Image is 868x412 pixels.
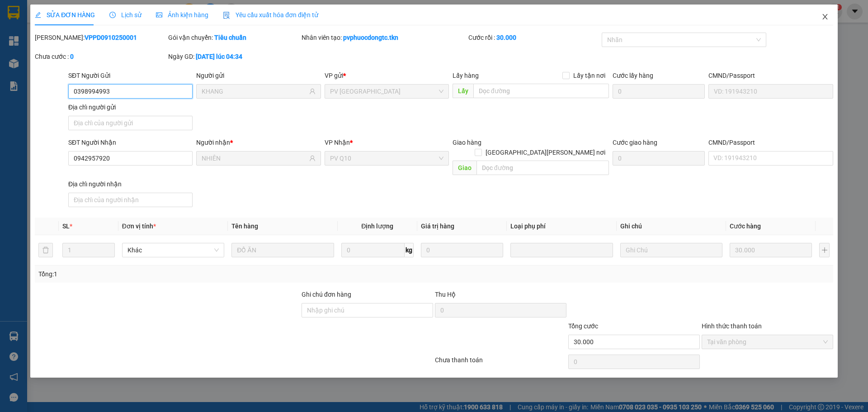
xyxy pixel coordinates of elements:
[708,137,833,147] div: CMND/Passport
[196,137,321,147] div: Người nhận
[613,84,705,99] input: Cước lấy hàng
[156,12,162,18] span: picture
[68,102,193,112] div: Địa chỉ người gửi
[570,71,609,81] span: Lấy tận nơi
[202,153,307,163] input: Tên người nhận
[613,72,653,79] label: Cước lấy hàng
[812,5,838,30] button: Close
[473,84,609,98] input: Dọc đường
[68,179,193,189] div: Địa chỉ người nhận
[62,223,70,230] span: SL
[302,291,351,298] label: Ghi chú đơn hàng
[343,34,398,41] b: pvphuocdongtc.tkn
[361,223,393,230] span: Định lượng
[730,223,761,230] span: Cước hàng
[453,161,476,175] span: Giao
[196,53,242,60] b: [DATE] lúc 04:34
[168,33,300,43] div: Gói vận chuyển:
[156,11,208,19] span: Ảnh kiện hàng
[435,291,456,298] span: Thu Hộ
[708,71,833,81] div: CMND/Passport
[35,33,166,43] div: [PERSON_NAME]:
[85,34,137,41] b: VPPD0910250001
[214,34,246,41] b: Tiêu chuẩn
[68,137,193,147] div: SĐT Người Nhận
[453,72,479,79] span: Lấy hàng
[434,355,567,371] div: Chưa thanh toán
[196,71,321,81] div: Người gửi
[613,139,657,146] label: Cước giao hàng
[453,84,473,98] span: Lấy
[38,243,53,257] button: delete
[68,71,193,81] div: SĐT Người Gửi
[68,193,193,207] input: Địa chỉ của người nhận
[127,243,219,257] span: Khác
[302,33,467,43] div: Nhân viên tạo:
[819,243,829,257] button: plus
[330,85,443,98] span: PV Phước Đông
[68,116,193,130] input: Địa chỉ của người gửi
[231,243,334,257] input: VD: Bàn, Ghế
[70,53,74,60] b: 0
[122,223,156,230] span: Đơn vị tính
[702,322,762,330] label: Hình thức thanh toán
[620,243,722,257] input: Ghi Chú
[421,223,454,230] span: Giá trị hàng
[617,218,726,235] th: Ghi chú
[109,12,116,18] span: clock-circle
[109,11,142,19] span: Lịch sử
[231,223,258,230] span: Tên hàng
[38,269,335,279] div: Tổng: 1
[325,139,350,146] span: VP Nhận
[330,152,443,165] span: PV Q10
[821,13,829,20] span: close
[309,155,316,161] span: user
[35,52,166,62] div: Chưa cước :
[568,322,598,330] span: Tổng cước
[223,11,318,19] span: Yêu cầu xuất hóa đơn điện tử
[421,243,503,257] input: 0
[35,11,95,19] span: SỬA ĐƠN HÀNG
[405,243,414,257] span: kg
[302,303,433,317] input: Ghi chú đơn hàng
[468,33,600,43] div: Cước rồi :
[35,12,41,18] span: edit
[707,335,828,349] span: Tại văn phòng
[168,52,300,62] div: Ngày GD:
[613,151,705,166] input: Cước giao hàng
[482,147,609,157] span: [GEOGRAPHIC_DATA][PERSON_NAME] nơi
[325,71,449,81] div: VP gửi
[453,139,481,146] span: Giao hàng
[476,161,609,175] input: Dọc đường
[507,218,616,235] th: Loại phụ phí
[309,88,316,95] span: user
[202,86,307,96] input: Tên người gửi
[708,84,833,99] input: VD: 191943210
[496,34,516,41] b: 30.000
[223,12,230,19] img: icon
